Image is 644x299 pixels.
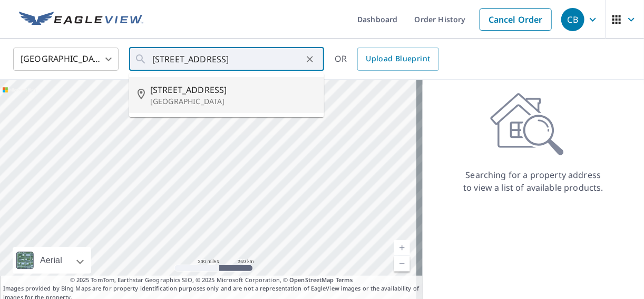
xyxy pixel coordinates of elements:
[480,8,552,31] a: Cancel Order
[336,276,353,284] a: Terms
[289,276,334,284] a: OpenStreetMap
[394,240,410,256] a: Current Level 5, Zoom In
[394,256,410,272] a: Current Level 5, Zoom Out
[463,169,604,194] p: Searching for a property address to view a list of available products.
[13,44,119,74] div: [GEOGRAPHIC_DATA]
[150,96,316,107] p: [GEOGRAPHIC_DATA]
[152,44,303,74] input: Search by address or latitude-longitude
[366,52,430,66] span: Upload Blueprint
[335,48,439,71] div: OR
[13,247,91,274] div: Aerial
[561,8,584,31] div: CB
[303,52,317,67] button: Clear
[37,247,65,274] div: Aerial
[70,276,353,285] span: © 2025 TomTom, Earthstar Geographics SIO, © 2025 Microsoft Corporation, ©
[150,83,316,96] span: [STREET_ADDRESS]
[19,12,143,27] img: EV Logo
[357,48,438,71] a: Upload Blueprint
